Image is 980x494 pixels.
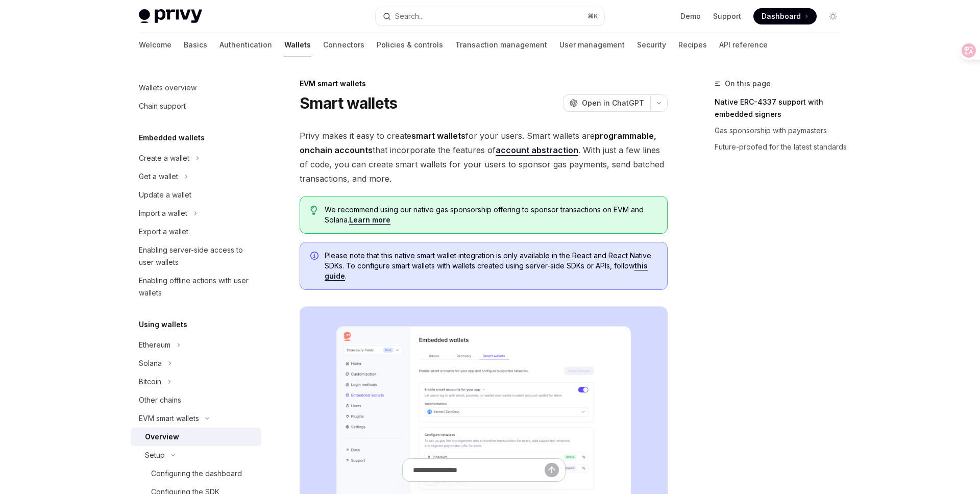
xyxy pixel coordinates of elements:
[310,206,317,215] svg: Tip
[131,428,261,446] a: Overview
[139,100,186,112] div: Chain support
[753,8,817,24] a: Dashboard
[587,12,598,20] span: ⌘ K
[411,131,465,141] strong: smart wallets
[139,318,187,331] h5: Using wallets
[545,463,559,477] button: Send message
[496,145,578,156] a: account abstraction
[559,33,625,57] a: User management
[139,226,188,238] div: Export a wallet
[349,215,390,225] a: Learn more
[131,464,261,483] a: Configuring the dashboard
[131,97,261,115] a: Chain support
[139,412,199,425] div: EVM smart wallets
[715,139,849,155] a: Future-proofed for the latest standards
[139,170,178,183] div: Get a wallet
[145,431,179,443] div: Overview
[300,79,668,89] div: EVM smart wallets
[219,33,272,57] a: Authentication
[310,252,321,262] svg: Info
[725,78,771,90] span: On this page
[131,271,261,302] a: Enabling offline actions with user wallets
[139,357,162,369] div: Solana
[325,205,657,225] span: We recommend using our native gas sponsorship offering to sponsor transactions on EVM and Solana.
[713,11,741,21] a: Support
[139,33,171,57] a: Welcome
[680,11,701,21] a: Demo
[300,129,668,186] span: Privy makes it easy to create for your users. Smart wallets are that incorporate the features of ...
[139,339,170,351] div: Ethereum
[376,7,604,26] button: Search...⌘K
[139,376,161,388] div: Bitcoin
[323,33,364,57] a: Connectors
[678,33,707,57] a: Recipes
[131,241,261,271] a: Enabling server-side access to user wallets
[139,394,181,406] div: Other chains
[145,449,165,461] div: Setup
[325,251,657,281] span: Please note that this native smart wallet integration is only available in the React and React Na...
[762,11,801,21] span: Dashboard
[563,94,650,112] button: Open in ChatGPT
[139,207,187,219] div: Import a wallet
[284,33,311,57] a: Wallets
[715,122,849,139] a: Gas sponsorship with paymasters
[131,79,261,97] a: Wallets overview
[139,189,191,201] div: Update a wallet
[139,152,189,164] div: Create a wallet
[300,94,397,112] h1: Smart wallets
[377,33,443,57] a: Policies & controls
[825,8,841,24] button: Toggle dark mode
[139,244,255,268] div: Enabling server-side access to user wallets
[139,275,255,299] div: Enabling offline actions with user wallets
[139,9,202,23] img: light logo
[395,10,424,22] div: Search...
[637,33,666,57] a: Security
[455,33,547,57] a: Transaction management
[184,33,207,57] a: Basics
[131,223,261,241] a: Export a wallet
[715,94,849,122] a: Native ERC-4337 support with embedded signers
[131,391,261,409] a: Other chains
[719,33,768,57] a: API reference
[151,467,242,480] div: Configuring the dashboard
[139,82,197,94] div: Wallets overview
[139,132,205,144] h5: Embedded wallets
[131,186,261,204] a: Update a wallet
[582,98,644,108] span: Open in ChatGPT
